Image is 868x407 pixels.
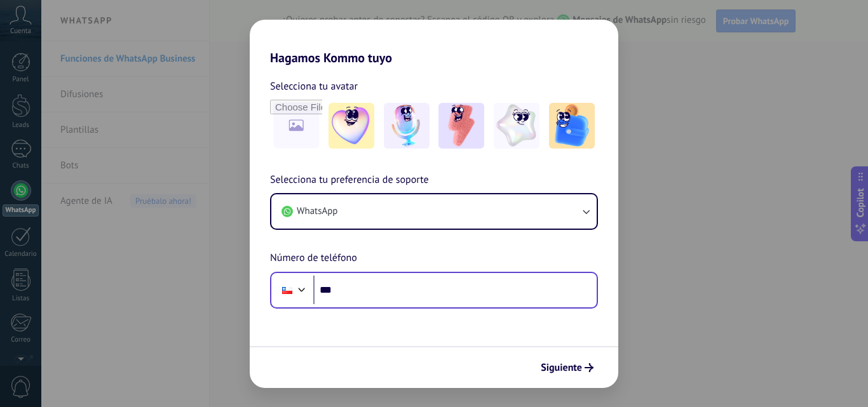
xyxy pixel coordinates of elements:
span: Selecciona tu preferencia de soporte [270,172,429,189]
div: Chile: + 56 [275,277,299,304]
span: Número de teléfono [270,250,357,267]
img: -4.jpeg [494,103,539,149]
img: -3.jpeg [438,103,484,149]
span: Selecciona tu avatar [270,78,358,95]
span: Siguiente [541,363,582,372]
h2: Hagamos Kommo tuyo [250,20,618,65]
button: WhatsApp [271,194,597,229]
img: -1.jpeg [329,103,374,149]
button: Siguiente [535,357,599,378]
img: -5.jpeg [549,103,595,149]
img: -2.jpeg [384,103,430,149]
span: WhatsApp [297,205,337,218]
